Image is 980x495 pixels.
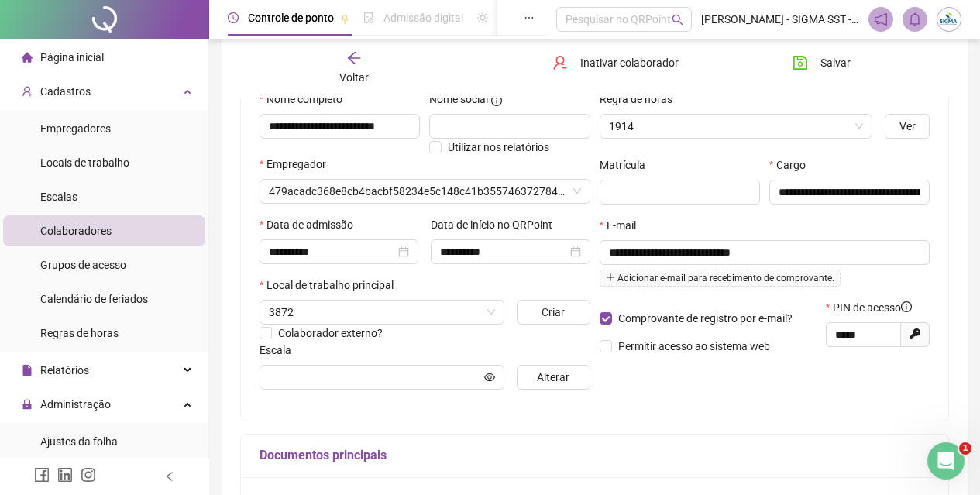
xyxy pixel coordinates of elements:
button: Salvar [781,50,862,75]
span: Voltar [339,71,369,84]
span: Regras de horas [40,327,119,339]
span: Ajustes da folha [40,435,118,448]
span: Relatórios [40,364,89,376]
button: Alterar [517,365,590,390]
label: Data de admissão [260,216,363,233]
span: sun [477,12,488,23]
span: instagram [81,467,96,483]
span: user-delete [552,55,568,70]
span: [PERSON_NAME] - SIGMA SST - SEGURANÇA E SAÚDE NO TRABALHO LTDA [701,11,859,28]
span: Comprovante de registro por e-mail? [618,312,793,325]
span: Empregadores [40,122,111,135]
span: info-circle [491,95,502,106]
span: Adicionar e-mail para recebimento de comprovante. [600,270,841,287]
span: clock-circle [228,12,239,23]
span: Cadastros [40,85,91,98]
label: Local de trabalho principal [260,277,404,294]
span: eye [484,372,495,383]
span: Nome social [429,91,488,108]
span: Ver [899,118,916,135]
span: Colaboradores [40,225,112,237]
span: 479acadc368e8cb4bacbf58234e5c148c41b3557463727849b6f6c6de159fcdd [269,180,581,203]
span: pushpin [340,14,349,23]
span: bell [908,12,922,26]
button: Inativar colaborador [541,50,690,75]
span: Permitir acesso ao sistema web [618,340,770,352]
span: left [164,471,175,482]
label: Escala [260,342,301,359]
span: Inativar colaborador [580,54,679,71]
span: linkedin [57,467,73,483]
span: PIN de acesso [833,299,912,316]
span: Calendário de feriados [40,293,148,305]
label: E-mail [600,217,646,234]
span: Admissão digital [383,12,463,24]
span: info-circle [901,301,912,312]
h5: Documentos principais [260,446,930,465]
label: Empregador [260,156,336,173]
span: Colaborador externo? [278,327,383,339]
button: Criar [517,300,590,325]
button: Ver [885,114,930,139]
span: Escalas [40,191,77,203]
label: Cargo [769,156,816,174]
span: Página inicial [40,51,104,64]
span: Alterar [537,369,569,386]
span: user-add [22,86,33,97]
img: 7356 [937,8,961,31]
span: file [22,365,33,376]
span: notification [874,12,888,26]
span: Utilizar nos relatórios [448,141,549,153]
span: Locais de trabalho [40,156,129,169]
span: facebook [34,467,50,483]
span: search [672,14,683,26]
span: Criar [542,304,565,321]
span: file-done [363,12,374,23]
span: 1914 [609,115,864,138]
span: save [793,55,808,70]
span: lock [22,399,33,410]
span: ellipsis [524,12,535,23]
span: Grupos de acesso [40,259,126,271]
iframe: Intercom live chat [927,442,965,480]
span: home [22,52,33,63]
span: Salvar [820,54,851,71]
span: 3872 [269,301,495,324]
span: arrow-left [346,50,362,66]
span: Controle de ponto [248,12,334,24]
label: Matrícula [600,156,655,174]
label: Nome completo [260,91,352,108]
span: 1 [959,442,971,455]
label: Regra de horas [600,91,683,108]
span: Gestão de férias [497,12,576,24]
span: plus [606,273,615,282]
label: Data de início no QRPoint [431,216,562,233]
span: Administração [40,398,111,411]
